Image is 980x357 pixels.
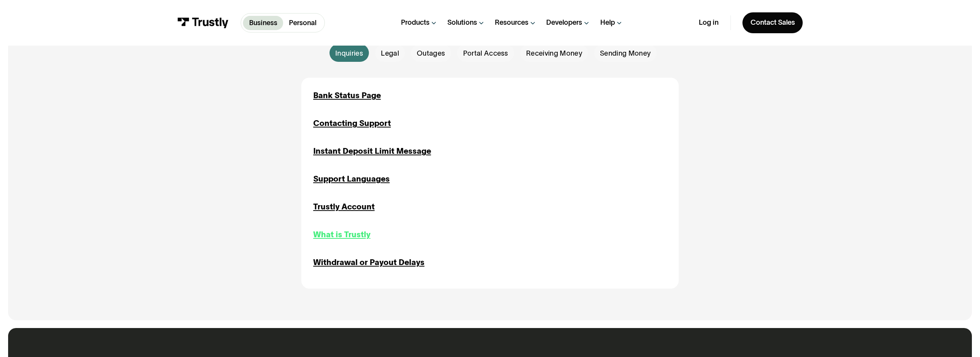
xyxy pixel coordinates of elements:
[699,18,718,27] a: Log in
[313,173,390,185] a: Support Languages
[243,16,283,30] a: Business
[283,16,323,30] a: Personal
[447,18,477,27] div: Solutions
[313,201,375,213] a: Trustly Account
[600,49,651,59] span: Sending Money
[313,145,431,157] a: Instant Deposit Limit Message
[313,117,391,129] a: Contacting Support
[495,18,528,27] div: Resources
[289,18,316,28] p: Personal
[401,18,430,27] div: Products
[751,18,795,27] div: Contact Sales
[546,18,582,27] div: Developers
[313,229,370,241] a: What is Trustly
[526,49,582,59] span: Receiving Money
[742,12,803,33] a: Contact Sales
[381,49,399,59] span: Legal
[177,17,229,28] img: Trustly Logo
[417,49,445,59] span: Outages
[313,90,381,102] a: Bank Status Page
[600,18,615,27] div: Help
[335,49,363,59] span: Inquiries
[249,18,277,28] p: Business
[313,257,425,269] a: Withdrawal or Payout Delays
[463,49,508,59] span: Portal Access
